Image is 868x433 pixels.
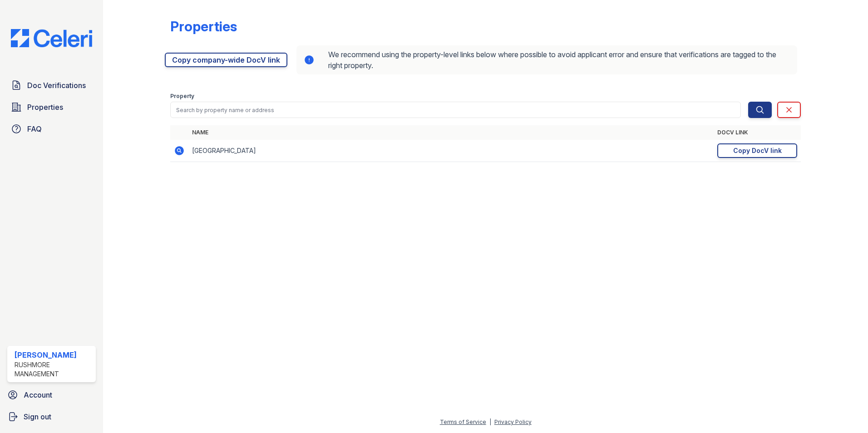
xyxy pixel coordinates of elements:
[4,386,99,404] a: Account
[7,120,96,138] a: FAQ
[717,143,797,158] a: Copy DocV link
[170,102,741,118] input: Search by property name or address
[188,125,714,140] th: Name
[733,146,782,155] div: Copy DocV link
[170,18,237,34] div: Properties
[27,80,86,91] span: Doc Verifications
[7,76,96,94] a: Doc Verifications
[296,45,797,74] div: We recommend using the property-level links below where possible to avoid applicant error and ens...
[440,418,486,425] a: Terms of Service
[15,349,92,360] div: [PERSON_NAME]
[27,102,63,113] span: Properties
[24,411,51,422] span: Sign out
[27,123,42,134] span: FAQ
[15,360,92,379] div: Rushmore Management
[165,53,287,67] a: Copy company-wide DocV link
[4,29,99,47] img: CE_Logo_Blue-a8612792a0a2168367f1c8372b55b34899dd931a85d93a1a3d3e32e68fde9ad4.png
[7,98,96,116] a: Properties
[494,418,532,425] a: Privacy Policy
[489,418,491,425] div: |
[170,93,194,100] label: Property
[4,408,99,426] a: Sign out
[188,140,714,162] td: [GEOGRAPHIC_DATA]
[714,125,801,140] th: DocV Link
[24,389,52,400] span: Account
